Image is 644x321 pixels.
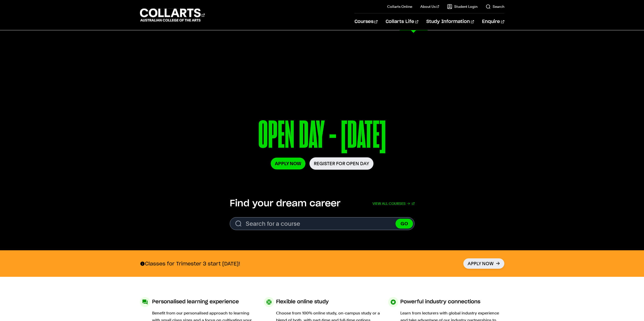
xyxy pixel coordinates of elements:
a: Collarts Life [386,13,418,30]
a: Register for Open Day [309,157,373,170]
h3: Personalised learning experience [152,297,239,307]
a: Apply Now [271,158,305,169]
a: Student Login [447,4,477,9]
h3: Powerful industry connections [400,297,480,307]
a: About Us [420,4,439,9]
a: Study Information [426,13,474,30]
a: Search [486,4,504,9]
a: Courses [355,13,378,30]
p: Classes for Trimester 3 start [DATE]! [140,260,240,267]
form: Search [230,217,414,230]
a: Collarts Online [387,4,412,9]
a: Apply Now [463,258,504,269]
h3: Flexible online study [276,297,329,307]
p: OPEN DAY - [DATE] [195,116,449,157]
input: Search for a course [230,217,414,230]
a: Enquire [482,13,504,30]
button: GO [396,219,413,229]
h2: Find your dream career [230,198,340,209]
div: Go to homepage [140,8,205,22]
a: View all courses [372,198,414,209]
